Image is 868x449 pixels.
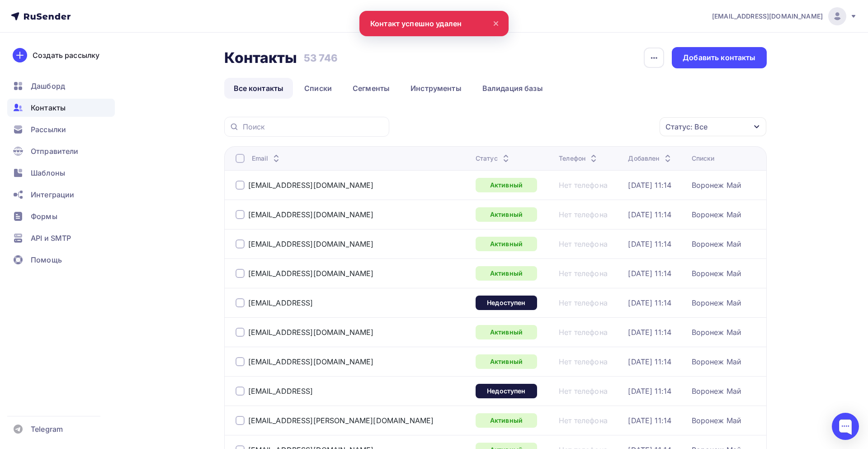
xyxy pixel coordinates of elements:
[295,78,341,99] a: Списки
[476,154,511,163] div: Статус
[559,387,608,396] div: Нет телефона
[31,254,62,265] span: Помощь
[628,239,671,248] a: [DATE] 11:14
[712,12,823,21] span: [EMAIL_ADDRESS][DOMAIN_NAME]
[248,210,374,219] a: [EMAIL_ADDRESS][DOMAIN_NAME]
[559,239,608,248] a: Нет телефона
[559,154,599,163] div: Телефон
[248,387,313,396] a: [EMAIL_ADDRESS]
[559,328,608,337] a: Нет телефона
[692,328,741,337] a: Воронеж Май
[248,181,374,190] a: [EMAIL_ADDRESS][DOMAIN_NAME]
[628,328,671,337] a: [DATE] 11:14
[628,210,671,219] a: [DATE] 11:14
[31,211,57,222] span: Формы
[628,416,671,425] a: [DATE] 11:14
[692,298,741,307] a: Воронеж Май
[628,387,671,396] a: [DATE] 11:14
[31,233,71,244] span: API и SMTP
[559,298,608,307] a: Нет телефона
[683,53,755,63] div: Добавить контакты
[31,124,66,135] span: Рассылки
[476,237,537,251] a: Активный
[248,239,374,248] a: [EMAIL_ADDRESS][DOMAIN_NAME]
[476,178,537,192] a: Активный
[628,181,671,190] div: [DATE] 11:14
[224,78,293,99] a: Все контакты
[692,181,741,190] a: Воронеж Май
[628,154,673,163] div: Добавлен
[712,7,857,25] a: [EMAIL_ADDRESS][DOMAIN_NAME]
[248,357,374,366] div: [EMAIL_ADDRESS][DOMAIN_NAME]
[7,207,115,225] a: Формы
[692,154,715,163] div: Списки
[476,207,537,222] div: Активный
[476,266,537,281] a: Активный
[401,78,471,99] a: Инструменты
[692,269,741,278] a: Воронеж Май
[31,167,65,178] span: Шаблоны
[559,181,608,190] a: Нет телефона
[559,357,608,366] div: Нет телефона
[7,164,115,182] a: Шаблоны
[692,210,741,219] div: Воронеж Май
[7,120,115,139] a: Рассылки
[248,416,434,425] a: [EMAIL_ADDRESS][PERSON_NAME][DOMAIN_NAME]
[559,416,608,425] a: Нет телефона
[248,298,313,307] div: [EMAIL_ADDRESS]
[31,189,74,200] span: Интеграции
[31,102,66,113] span: Контакты
[343,78,399,99] a: Сегменты
[248,269,374,278] a: [EMAIL_ADDRESS][DOMAIN_NAME]
[692,387,741,396] div: Воронеж Май
[559,269,608,278] a: Нет телефона
[243,122,384,132] input: Поиск
[476,296,537,310] a: Недоступен
[224,49,297,67] h2: Контакты
[665,121,708,132] div: Статус: Все
[559,210,608,219] div: Нет телефона
[476,413,537,428] a: Активный
[628,298,671,307] a: [DATE] 11:14
[476,384,537,398] div: Недоступен
[692,239,741,248] a: Воронеж Май
[628,357,671,366] a: [DATE] 11:14
[7,142,115,160] a: Отправители
[628,269,671,278] a: [DATE] 11:14
[248,328,374,337] a: [EMAIL_ADDRESS][DOMAIN_NAME]
[692,416,741,425] a: Воронеж Май
[476,354,537,369] a: Активный
[659,117,767,137] button: Статус: Все
[31,424,63,435] span: Telegram
[476,325,537,339] a: Активный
